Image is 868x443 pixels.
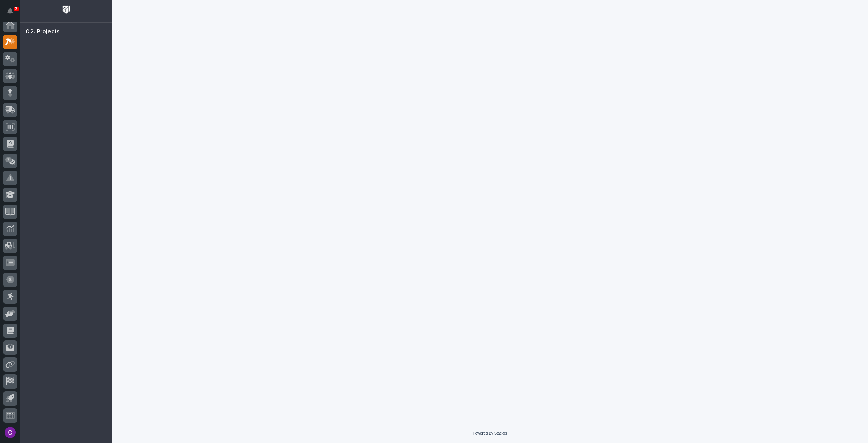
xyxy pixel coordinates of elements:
p: 3 [15,6,17,11]
button: Notifications [3,4,17,18]
a: Powered By Stacker [473,431,507,435]
div: 02. Projects [26,28,60,36]
button: users-avatar [3,425,17,440]
img: Workspace Logo [60,3,73,16]
div: Notifications3 [8,8,17,19]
